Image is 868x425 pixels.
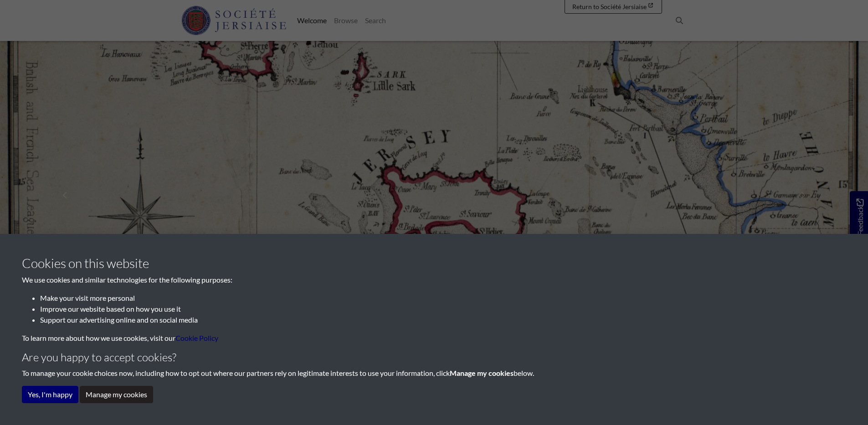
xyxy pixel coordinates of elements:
p: We use cookies and similar technologies for the following purposes: [22,274,846,285]
li: Make your visit more personal [40,293,846,304]
button: Manage my cookies [80,386,153,403]
h4: Are you happy to accept cookies? [22,351,846,364]
p: To learn more about how we use cookies, visit our [22,333,846,344]
strong: Manage my cookies [450,369,514,377]
li: Improve our website based on how you use it [40,304,846,314]
button: Yes, I'm happy [22,386,78,403]
p: To manage your cookie choices now, including how to opt out where our partners rely on legitimate... [22,368,846,379]
h3: Cookies on this website [22,256,846,271]
a: learn more about cookies [175,334,218,342]
li: Support our advertising online and on social media [40,314,846,325]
